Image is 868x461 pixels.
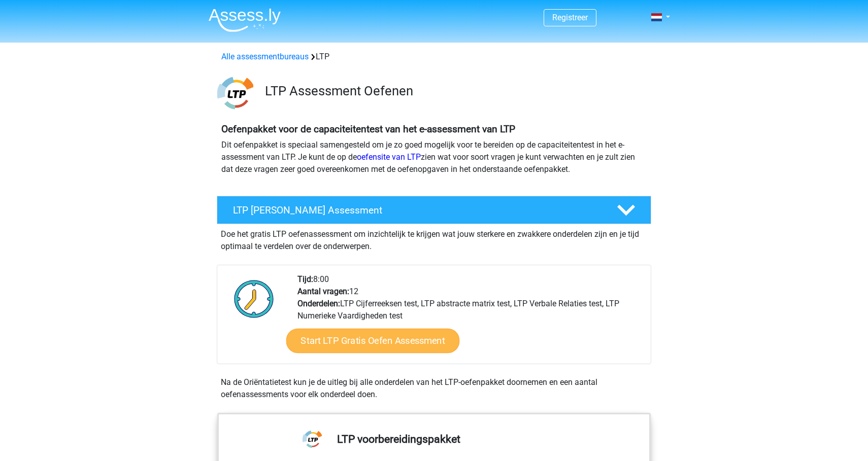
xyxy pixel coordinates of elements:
h4: LTP [PERSON_NAME] Assessment [233,204,600,216]
b: Oefenpakket voor de capaciteitentest van het e-assessment van LTP [221,123,515,135]
a: Registreer [552,13,588,22]
a: oefensite van LTP [357,152,421,162]
img: Assessly [209,8,281,32]
img: Klok [228,273,280,324]
a: LTP [PERSON_NAME] Assessment [213,196,655,224]
a: Start LTP Gratis Oefen Assessment [286,329,460,353]
a: Alle assessmentbureaus [221,52,309,61]
div: 8:00 12 LTP Cijferreeksen test, LTP abstracte matrix test, LTP Verbale Relaties test, LTP Numerie... [290,273,650,364]
div: Doe het gratis LTP oefenassessment om inzichtelijk te krijgen wat jouw sterkere en zwakkere onder... [217,224,651,253]
h3: LTP Assessment Oefenen [265,83,643,99]
p: Dit oefenpakket is speciaal samengesteld om je zo goed mogelijk voor te bereiden op de capaciteit... [221,139,647,175]
b: Tijd: [297,274,313,284]
div: LTP [217,51,651,63]
img: ltp.png [217,75,253,111]
div: Na de Oriëntatietest kun je de uitleg bij alle onderdelen van het LTP-oefenpakket doornemen en ee... [217,376,651,401]
b: Aantal vragen: [297,287,349,296]
b: Onderdelen: [297,299,340,308]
